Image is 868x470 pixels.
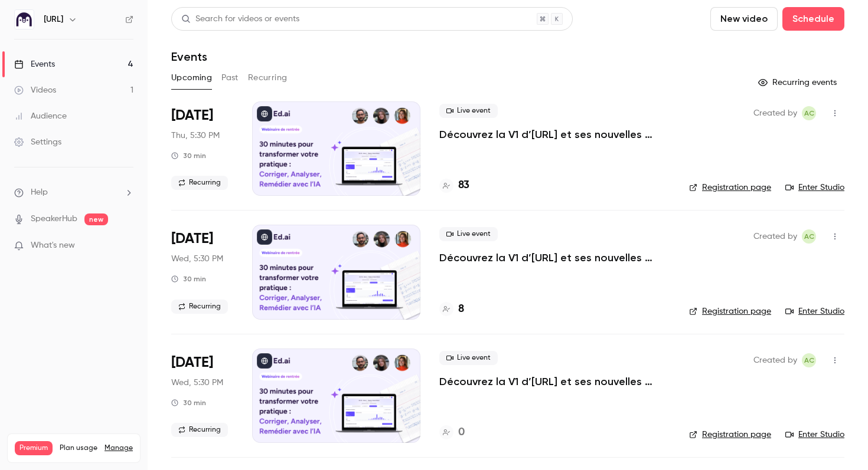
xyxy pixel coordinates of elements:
[171,274,206,284] div: 30 min
[439,251,670,265] a: Découvrez la V1 d’[URL] et ses nouvelles fonctionnalités !
[171,229,213,248] span: [DATE]
[782,7,844,31] button: Schedule
[31,213,77,225] a: SpeakerHub
[802,106,816,120] span: Alison Chopard
[171,353,213,372] span: [DATE]
[60,443,97,453] span: Plan usage
[14,84,56,96] div: Videos
[785,182,844,193] a: Enter Studio
[689,182,771,193] a: Registration page
[689,429,771,441] a: Registration page
[439,104,498,118] span: Live event
[439,178,469,193] a: 83
[84,213,108,225] span: new
[804,353,814,367] span: AC
[753,106,797,120] span: Created by
[171,423,228,437] span: Recurring
[171,377,223,389] span: Wed, 5:30 PM
[785,429,844,441] a: Enter Studio
[171,101,233,196] div: Sep 11 Thu, 5:30 PM (Europe/Paris)
[689,305,771,317] a: Registration page
[248,68,288,87] button: Recurring
[802,353,816,367] span: Alison Chopard
[439,227,498,241] span: Live event
[171,176,228,190] span: Recurring
[458,425,465,441] h4: 0
[171,151,206,160] div: 30 min
[171,50,207,64] h1: Events
[458,178,469,193] h4: 83
[44,14,63,25] h6: [URL]
[171,130,220,142] span: Thu, 5:30 PM
[14,58,55,70] div: Events
[15,10,34,29] img: Ed.ai
[171,398,206,407] div: 30 min
[804,106,814,120] span: AC
[171,253,223,265] span: Wed, 5:30 PM
[439,351,498,365] span: Live event
[14,110,67,122] div: Audience
[105,443,133,453] a: Manage
[221,68,239,87] button: Past
[171,300,228,314] span: Recurring
[753,73,844,92] button: Recurring events
[458,301,464,317] h4: 8
[171,225,233,319] div: Sep 17 Wed, 5:30 PM (Europe/Paris)
[171,349,233,443] div: Sep 24 Wed, 5:30 PM (Europe/Paris)
[439,374,670,389] a: Découvrez la V1 d’[URL] et ses nouvelles fonctionnalités !
[753,353,797,367] span: Created by
[14,186,133,199] li: help-dropdown-opener
[804,229,814,244] span: AC
[181,13,299,25] div: Search for videos or events
[439,425,465,441] a: 0
[710,7,778,31] button: New video
[171,68,212,87] button: Upcoming
[802,229,816,244] span: Alison Chopard
[439,301,464,317] a: 8
[31,186,48,199] span: Help
[753,229,797,244] span: Created by
[171,106,213,125] span: [DATE]
[15,441,53,455] span: Premium
[31,239,75,252] span: What's new
[785,305,844,317] a: Enter Studio
[14,136,61,148] div: Settings
[439,127,670,142] a: Découvrez la V1 d’[URL] et ses nouvelles fonctionnalités !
